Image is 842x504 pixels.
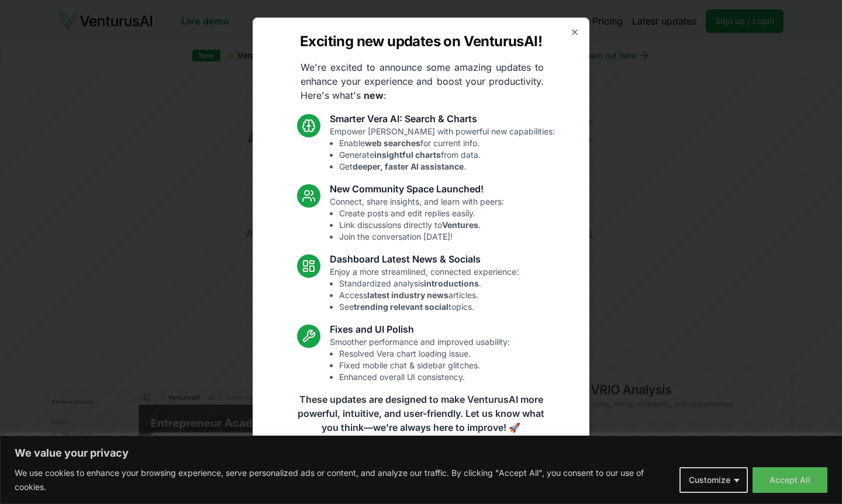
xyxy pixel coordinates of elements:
li: Join the conversation [DATE]! [339,231,504,243]
p: These updates are designed to make VenturusAI more powerful, intuitive, and user-friendly. Let us... [290,392,552,434]
p: Connect, share insights, and learn with peers: [330,196,504,243]
strong: insightful charts [374,150,441,160]
strong: web searches [365,138,420,148]
p: Smoother performance and improved usability: [330,336,510,383]
li: Get . [339,161,555,172]
li: Fixed mobile chat & sidebar glitches. [339,360,510,371]
li: Resolved Vera chart loading issue. [339,348,510,360]
h2: Exciting new updates on VenturusAI! [300,32,542,51]
li: Generate from data. [339,149,555,161]
p: Empower [PERSON_NAME] with powerful new capabilities: [330,126,555,172]
li: Enable for current info. [339,137,555,149]
h3: New Community Space Launched! [330,182,504,196]
a: Read the full announcement on our blog! [333,448,509,472]
li: Standardized analysis . [339,278,519,289]
strong: introductions [424,278,479,288]
strong: latest industry news [367,290,448,300]
h3: Smarter Vera AI: Search & Charts [330,112,555,126]
strong: deeper, faster AI assistance [353,161,464,171]
li: Enhanced overall UI consistency. [339,371,510,383]
p: Enjoy a more streamlined, connected experience: [330,266,519,313]
li: Link discussions directly to . [339,219,504,231]
h3: Dashboard Latest News & Socials [330,252,519,266]
li: See topics. [339,301,519,313]
li: Create posts and edit replies easily. [339,208,504,219]
strong: new [364,89,384,101]
strong: trending relevant social [354,302,448,312]
li: Access articles. [339,289,519,301]
p: We're excited to announce some amazing updates to enhance your experience and boost your producti... [291,60,553,102]
h3: Fixes and UI Polish [330,322,510,336]
strong: Ventures [442,220,478,230]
